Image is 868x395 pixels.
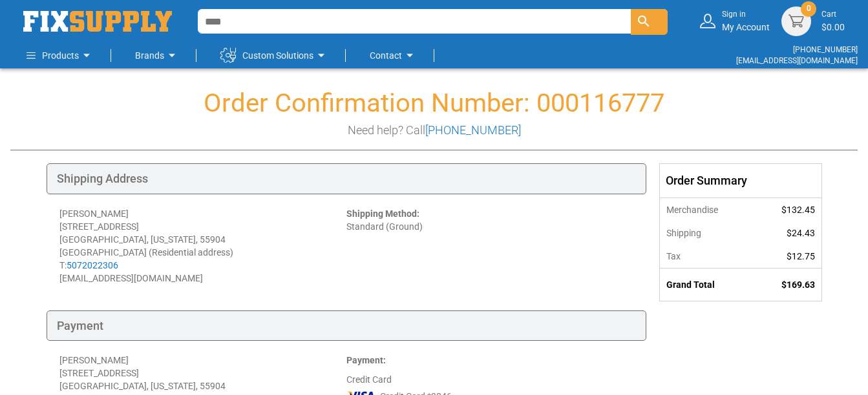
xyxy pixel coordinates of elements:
[23,11,172,32] a: store logo
[722,9,770,33] div: My Account
[781,205,815,215] span: $132.45
[787,251,815,261] span: $12.75
[346,207,633,285] div: Standard (Ground)
[821,9,845,20] small: Cart
[660,197,754,221] th: Merchandise
[47,163,646,194] div: Shipping Address
[793,45,858,54] a: [PHONE_NUMBER]
[346,208,419,219] strong: Shipping Method:
[59,207,346,285] div: [PERSON_NAME] [STREET_ADDRESS] [GEOGRAPHIC_DATA], [US_STATE], 55904 [GEOGRAPHIC_DATA] (Residentia...
[736,56,858,65] a: [EMAIL_ADDRESS][DOMAIN_NAME]
[660,245,754,268] th: Tax
[660,221,754,245] th: Shipping
[807,3,811,14] span: 0
[220,43,329,68] a: Custom Solutions
[47,310,646,341] div: Payment
[370,43,418,68] a: Contact
[10,124,858,137] h3: Need help? Call
[425,123,521,137] a: [PHONE_NUMBER]
[135,43,180,68] a: Brands
[781,279,815,290] span: $169.63
[346,355,386,365] strong: Payment:
[722,9,770,20] small: Sign in
[821,22,845,32] span: $0.00
[23,11,172,32] img: Fix Industrial Supply
[787,228,815,238] span: $24.43
[660,164,821,197] div: Order Summary
[666,279,715,290] strong: Grand Total
[10,89,858,117] h1: Order Confirmation Number: 000116777
[67,260,118,270] a: 5072022306
[26,43,94,68] a: Products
